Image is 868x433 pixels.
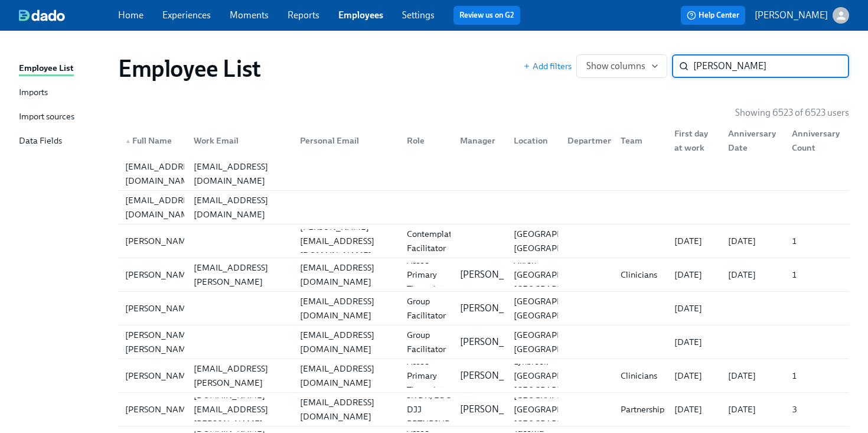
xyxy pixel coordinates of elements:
[670,402,719,416] div: [DATE]
[787,234,847,248] div: 1
[453,6,520,25] button: Review us on G2
[504,129,558,152] div: Location
[616,268,665,282] div: Clinicians
[402,227,468,255] div: Contemplative Facilitator
[402,328,451,356] div: Group Facilitator
[723,402,783,416] div: [DATE]
[402,134,451,148] div: Role
[295,220,397,262] div: [PERSON_NAME][EMAIL_ADDRESS][DOMAIN_NAME]
[509,328,608,356] div: [GEOGRAPHIC_DATA], [GEOGRAPHIC_DATA]
[19,9,65,21] img: dado
[120,159,204,188] div: [EMAIL_ADDRESS][DOMAIN_NAME]
[755,9,828,22] p: [PERSON_NAME]
[120,328,199,356] div: [PERSON_NAME] [PERSON_NAME]
[576,54,667,78] button: Show columns
[616,134,665,148] div: Team
[670,234,719,248] div: [DATE]
[120,234,199,248] div: [PERSON_NAME]
[125,138,131,144] span: ▲
[118,157,849,190] div: [EMAIL_ADDRESS][DOMAIN_NAME][EMAIL_ADDRESS][DOMAIN_NAME]
[723,126,783,155] div: Anniversary Date
[509,134,558,148] div: Location
[693,54,849,78] input: Search by name
[670,335,719,349] div: [DATE]
[118,359,849,393] a: [PERSON_NAME][PERSON_NAME][EMAIL_ADDRESS][PERSON_NAME][DOMAIN_NAME][EMAIL_ADDRESS][DOMAIN_NAME]As...
[509,253,605,296] div: Akron [GEOGRAPHIC_DATA] [GEOGRAPHIC_DATA]
[460,336,533,349] p: [PERSON_NAME]
[189,159,291,188] div: [EMAIL_ADDRESS][DOMAIN_NAME]
[338,9,383,21] a: Employees
[459,9,514,21] a: Review us on G2
[611,129,665,152] div: Team
[162,9,211,21] a: Experiences
[295,328,397,356] div: [EMAIL_ADDRESS][DOMAIN_NAME]
[19,110,109,125] a: Import sources
[118,292,849,325] div: [PERSON_NAME][EMAIL_ADDRESS][DOMAIN_NAME]Group Facilitator[PERSON_NAME][GEOGRAPHIC_DATA], [GEOGRA...
[184,129,291,152] div: Work Email
[402,354,451,397] div: Assoc Primary Therapist
[787,126,847,155] div: Anniversary Count
[120,268,199,282] div: [PERSON_NAME]
[509,227,608,255] div: [GEOGRAPHIC_DATA], [GEOGRAPHIC_DATA]
[19,86,48,100] div: Imports
[397,129,451,152] div: Role
[19,134,109,149] a: Data Fields
[402,9,435,21] a: Settings
[295,261,397,289] div: [EMAIL_ADDRESS][DOMAIN_NAME]
[120,402,199,416] div: [PERSON_NAME]
[509,388,605,431] div: [GEOGRAPHIC_DATA] [GEOGRAPHIC_DATA] [GEOGRAPHIC_DATA]
[523,60,572,72] button: Add filters
[455,134,504,148] div: Manager
[189,246,291,303] div: [PERSON_NAME][EMAIL_ADDRESS][PERSON_NAME][DOMAIN_NAME]
[118,157,849,191] a: [EMAIL_ADDRESS][DOMAIN_NAME][EMAIL_ADDRESS][DOMAIN_NAME]
[586,60,657,72] span: Show columns
[118,393,849,426] div: [PERSON_NAME][PERSON_NAME][DOMAIN_NAME][EMAIL_ADDRESS][PERSON_NAME][DOMAIN_NAME][EMAIL_ADDRESS][D...
[118,9,143,21] a: Home
[670,369,719,383] div: [DATE]
[118,325,849,359] div: [PERSON_NAME] [PERSON_NAME][EMAIL_ADDRESS][DOMAIN_NAME]Group Facilitator[PERSON_NAME][GEOGRAPHIC_...
[295,294,397,323] div: [EMAIL_ADDRESS][DOMAIN_NAME]
[509,294,608,323] div: [GEOGRAPHIC_DATA], [GEOGRAPHIC_DATA]
[782,129,847,152] div: Anniversary Count
[120,193,204,222] div: [EMAIL_ADDRESS][DOMAIN_NAME]
[735,106,849,119] p: Showing 6523 of 6523 users
[118,258,849,292] a: [PERSON_NAME][PERSON_NAME][EMAIL_ADDRESS][PERSON_NAME][DOMAIN_NAME][EMAIL_ADDRESS][DOMAIN_NAME]As...
[723,369,783,383] div: [DATE]
[787,268,847,282] div: 1
[291,129,397,152] div: Personal Email
[719,129,783,152] div: Anniversary Date
[118,292,849,325] a: [PERSON_NAME][EMAIL_ADDRESS][DOMAIN_NAME]Group Facilitator[PERSON_NAME][GEOGRAPHIC_DATA], [GEOGRA...
[670,301,719,315] div: [DATE]
[19,110,74,125] div: Import sources
[681,6,745,25] button: Help Center
[665,129,719,152] div: First day at work
[670,268,719,282] div: [DATE]
[189,134,291,148] div: Work Email
[118,54,261,83] h1: Employee List
[402,253,451,296] div: Assoc Primary Therapist
[19,9,118,21] a: dado
[230,9,269,21] a: Moments
[288,9,319,21] a: Reports
[189,193,291,222] div: [EMAIL_ADDRESS][DOMAIN_NAME]
[295,362,397,390] div: [EMAIL_ADDRESS][DOMAIN_NAME]
[120,129,184,152] div: ▲Full Name
[563,134,621,148] div: Department
[460,268,533,281] p: [PERSON_NAME]
[787,369,847,383] div: 1
[723,268,783,282] div: [DATE]
[19,61,109,76] a: Employee List
[118,224,849,258] div: [PERSON_NAME][PERSON_NAME][EMAIL_ADDRESS][DOMAIN_NAME]Contemplative Facilitator[GEOGRAPHIC_DATA],...
[118,224,849,258] a: [PERSON_NAME][PERSON_NAME][EMAIL_ADDRESS][DOMAIN_NAME]Contemplative Facilitator[GEOGRAPHIC_DATA],...
[723,234,783,248] div: [DATE]
[670,126,719,155] div: First day at work
[120,301,199,315] div: [PERSON_NAME]
[118,393,849,427] a: [PERSON_NAME][PERSON_NAME][DOMAIN_NAME][EMAIL_ADDRESS][PERSON_NAME][DOMAIN_NAME][EMAIL_ADDRESS][D...
[460,302,533,315] p: [PERSON_NAME]
[402,294,451,323] div: Group Facilitator
[616,402,673,416] div: Partnerships
[19,61,74,76] div: Employee List
[687,9,739,21] span: Help Center
[616,369,665,383] div: Clinicians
